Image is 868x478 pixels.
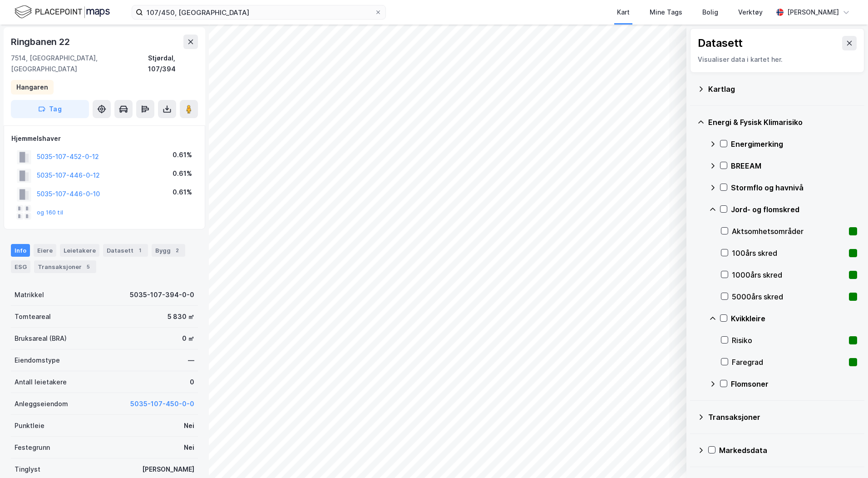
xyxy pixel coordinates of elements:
div: Aktsomhetsområder [732,226,845,237]
div: Stjørdal, 107/394 [148,53,198,75]
div: Kartlag [708,84,857,95]
div: 100års skred [732,248,845,259]
input: Søk på adresse, matrikkel, gårdeiere, leietakere eller personer [143,5,375,19]
div: Punktleie [15,420,44,431]
div: Leietakere [60,244,99,257]
div: Datasett [698,36,743,50]
div: 1000års skred [732,269,845,280]
div: Faregrad [732,357,845,368]
div: Festegrunn [15,442,50,453]
div: 5 [84,262,93,271]
iframe: Chat Widget [823,434,868,478]
div: 0 ㎡ [182,333,194,344]
div: 5 830 ㎡ [168,311,194,322]
div: 0 [190,377,194,388]
div: Mine Tags [650,7,682,18]
div: Datasett [103,244,148,257]
div: Energimerking [731,139,857,149]
div: Flomsoner [731,378,857,389]
div: 0.61% [173,187,192,198]
div: [PERSON_NAME] [142,464,194,475]
div: BREEAM [731,160,857,171]
div: Transaksjoner [708,412,857,423]
div: Jord- og flomskred [731,204,857,215]
div: Hangaren [16,82,48,93]
div: Kvikkleire [731,313,857,324]
div: Tomteareal [15,311,51,322]
div: Ringbanen 22 [11,35,72,49]
div: 5000års skred [732,291,845,302]
div: Risiko [732,335,845,346]
div: Markedsdata [719,445,857,456]
div: 0.61% [173,168,192,179]
div: Matrikkel [15,289,44,300]
div: Energi & Fysisk Klimarisiko [708,117,857,128]
div: ESG [11,260,30,273]
div: Eiendomstype [15,355,60,366]
div: Info [11,244,30,257]
div: Bruksareal (BRA) [15,333,67,344]
div: 0.61% [173,149,192,160]
div: Verktøy [738,7,763,18]
div: Nei [184,420,194,431]
div: Bygg [152,244,185,257]
div: — [188,355,194,366]
div: [PERSON_NAME] [787,7,839,18]
div: Transaksjoner [34,260,96,273]
div: Visualiser data i kartet her. [698,54,857,65]
div: 5035-107-394-0-0 [130,289,194,300]
div: Tinglyst [15,464,40,475]
div: 7514, [GEOGRAPHIC_DATA], [GEOGRAPHIC_DATA] [11,53,148,75]
div: Nei [184,442,194,453]
div: Kart [617,7,630,18]
div: Kontrollprogram for chat [823,434,868,478]
button: Tag [11,100,89,118]
div: Eiere [34,244,56,257]
div: 1 [135,246,144,255]
div: 2 [173,246,182,255]
div: Bolig [702,7,718,18]
div: Hjemmelshaver [11,133,197,144]
button: 5035-107-450-0-0 [130,398,194,409]
div: Antall leietakere [15,377,67,388]
div: Anleggseiendom [15,398,68,409]
div: Stormflo og havnivå [731,182,857,193]
img: logo.f888ab2527a4732fd821a326f86c7f29.svg [15,4,110,20]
